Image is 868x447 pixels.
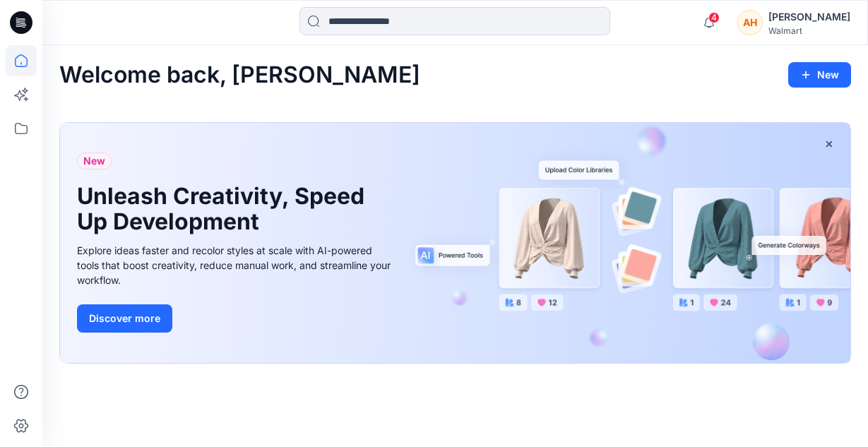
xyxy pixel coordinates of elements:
[77,243,395,287] div: Explore ideas faster and recolor styles at scale with AI-powered tools that boost creativity, red...
[59,62,420,88] h2: Welcome back, [PERSON_NAME]
[737,10,763,35] div: AH
[77,184,374,234] h1: Unleash Creativity, Speed Up Development
[768,25,850,36] div: Walmart
[768,8,850,25] div: [PERSON_NAME]
[83,153,105,169] span: New
[77,304,172,333] button: Discover more
[77,304,395,333] a: Discover more
[788,62,851,88] button: New
[708,12,720,23] span: 4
